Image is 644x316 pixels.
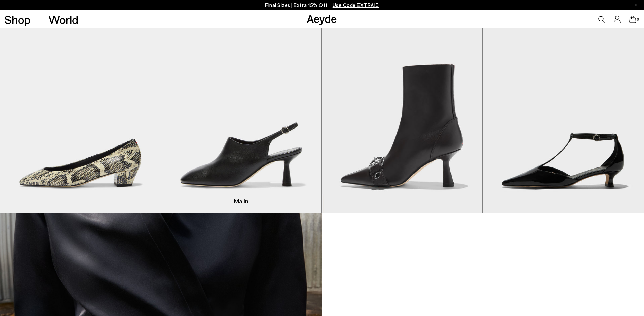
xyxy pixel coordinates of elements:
[483,12,644,213] div: 4 / 9
[265,1,379,9] p: Final Sizes | Extra 15% Off
[629,16,636,23] a: 0
[161,12,321,213] img: Malin Slingback Mules
[322,12,482,213] img: Halima Eyelet Pointed Boots
[161,12,322,213] div: 2 / 9
[483,12,643,213] img: Liz T-Bar Pumps
[322,12,483,213] div: 3 / 9
[636,18,640,21] span: 0
[632,108,635,116] div: Next slide
[333,2,379,8] span: Navigate to /collections/ss25-final-sizes
[48,14,78,25] a: World
[307,11,337,25] a: Aeyde
[4,14,31,25] a: Shop
[9,108,12,116] div: Previous slide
